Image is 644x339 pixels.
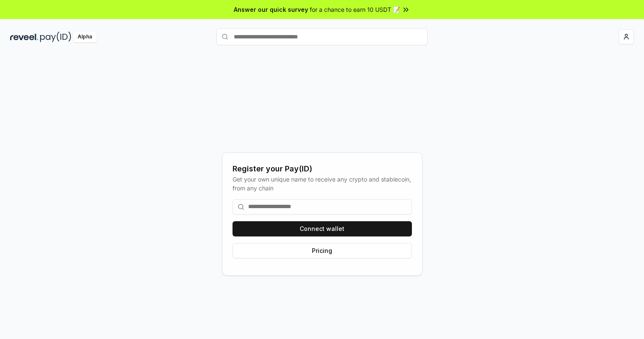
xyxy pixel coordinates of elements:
button: Pricing [233,243,412,258]
button: Connect wallet [233,221,412,236]
span: Answer our quick survey [234,5,308,14]
div: Alpha [73,32,97,42]
img: reveel_dark [10,32,38,42]
div: Get your own unique name to receive any crypto and stablecoin, from any chain [233,175,412,193]
img: pay_id [40,32,71,42]
span: for a chance to earn 10 USDT 📝 [310,5,400,14]
div: Register your Pay(ID) [233,163,412,175]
